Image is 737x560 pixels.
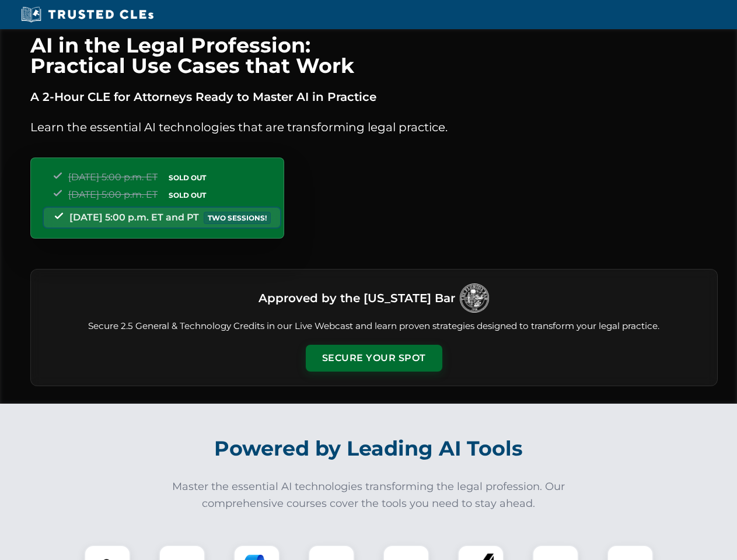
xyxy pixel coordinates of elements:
span: [DATE] 5:00 p.m. ET [68,189,158,200]
p: Secure 2.5 General & Technology Credits in our Live Webcast and learn proven strategies designed ... [45,320,703,333]
img: Logo [460,283,489,313]
p: Learn the essential AI technologies that are transforming legal practice. [30,118,718,136]
span: SOLD OUT [165,171,210,184]
h2: Powered by Leading AI Tools [46,428,692,469]
p: Master the essential AI technologies transforming the legal profession. Our comprehensive courses... [165,478,573,512]
button: Secure Your Spot [306,345,442,372]
span: SOLD OUT [165,189,210,201]
h3: Approved by the [US_STATE] Bar [259,288,455,309]
p: A 2-Hour CLE for Attorneys Ready to Master AI in Practice [30,87,718,106]
span: [DATE] 5:00 p.m. ET [68,171,158,183]
h1: AI in the Legal Profession: Practical Use Cases that Work [30,35,718,76]
img: Trusted CLEs [18,6,157,23]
